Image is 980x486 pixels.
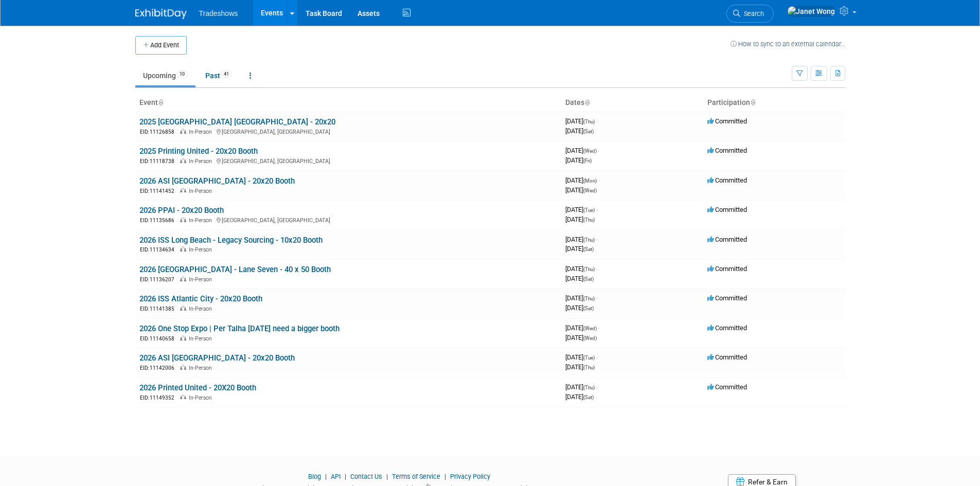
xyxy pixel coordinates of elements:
span: - [598,324,600,332]
span: In-Person [189,188,215,194]
a: 2026 [GEOGRAPHIC_DATA] - Lane Seven - 40 x 50 Booth [139,265,331,274]
span: EID: 11126858 [140,129,179,135]
span: EID: 11136207 [140,277,179,282]
span: (Tue) [583,207,595,213]
span: EID: 11135686 [140,218,179,223]
span: - [598,176,600,184]
div: [GEOGRAPHIC_DATA], [GEOGRAPHIC_DATA] [139,156,557,165]
span: [DATE] [565,275,594,282]
img: In-Person Event [180,394,186,400]
a: How to sync to an external calendar... [730,40,845,48]
span: [DATE] [565,176,600,184]
span: (Thu) [583,365,595,370]
a: Search [726,5,774,23]
img: In-Person Event [180,335,186,340]
span: (Sat) [583,276,594,282]
a: 2026 Printed United - 20X20 Booth [139,383,256,392]
span: - [596,206,598,213]
span: Search [740,10,764,17]
span: [DATE] [565,127,594,135]
span: - [596,294,598,302]
span: | [342,473,349,480]
span: (Thu) [583,119,595,124]
span: In-Person [189,217,215,224]
div: [GEOGRAPHIC_DATA], [GEOGRAPHIC_DATA] [139,215,557,224]
a: Terms of Service [392,473,440,480]
span: EID: 11141452 [140,188,179,194]
button: Add Event [135,36,187,55]
span: Committed [707,176,747,184]
img: In-Person Event [180,129,186,134]
span: - [598,147,600,154]
th: Participation [703,94,845,112]
img: In-Person Event [180,188,186,193]
span: In-Person [189,276,215,283]
span: | [442,473,449,480]
span: EID: 11149352 [140,395,179,401]
span: [DATE] [565,147,600,154]
img: Janet Wong [787,6,835,17]
span: In-Person [189,158,215,165]
a: Privacy Policy [450,473,490,480]
span: (Tue) [583,355,595,361]
a: API [331,473,341,480]
span: Committed [707,353,747,361]
span: - [596,353,598,361]
span: - [596,265,598,273]
span: EID: 11141385 [140,306,179,312]
img: In-Person Event [180,365,186,370]
span: EID: 11142006 [140,365,179,371]
span: [DATE] [565,156,592,164]
a: 2026 ASI [GEOGRAPHIC_DATA] - 20x20 Booth [139,353,295,363]
span: (Wed) [583,188,597,193]
img: In-Person Event [180,246,186,251]
span: (Thu) [583,217,595,223]
span: (Thu) [583,266,595,272]
span: In-Person [189,394,215,401]
a: 2026 ASI [GEOGRAPHIC_DATA] - 20x20 Booth [139,176,295,186]
span: Committed [707,147,747,154]
span: (Mon) [583,178,597,184]
span: [DATE] [565,304,594,312]
span: In-Person [189,365,215,371]
a: Past41 [198,66,240,85]
img: In-Person Event [180,158,186,163]
span: (Thu) [583,385,595,390]
span: Committed [707,383,747,391]
span: - [596,236,598,243]
a: 2026 ISS Long Beach - Legacy Sourcing - 10x20 Booth [139,236,323,245]
img: In-Person Event [180,276,186,281]
span: [DATE] [565,294,598,302]
span: (Wed) [583,148,597,154]
span: Tradeshows [199,9,238,17]
span: Committed [707,324,747,332]
span: 10 [176,70,188,78]
span: In-Person [189,246,215,253]
span: In-Person [189,129,215,135]
span: - [596,383,598,391]
a: Sort by Event Name [158,98,163,106]
span: (Fri) [583,158,592,164]
span: [DATE] [565,236,598,243]
span: [DATE] [565,334,597,341]
span: [DATE] [565,215,595,223]
span: [DATE] [565,393,594,401]
span: Committed [707,294,747,302]
span: [DATE] [565,324,600,332]
span: EID: 11140658 [140,336,179,341]
span: (Sat) [583,305,594,311]
a: 2026 One Stop Expo | Per Talha [DATE] need a bigger booth [139,324,340,333]
span: Committed [707,265,747,273]
span: (Wed) [583,326,597,331]
span: [DATE] [565,383,598,391]
span: Committed [707,206,747,213]
a: Sort by Participation Type [750,98,755,106]
div: [GEOGRAPHIC_DATA], [GEOGRAPHIC_DATA] [139,127,557,136]
a: Contact Us [350,473,382,480]
span: [DATE] [565,353,598,361]
span: EID: 11118738 [140,158,179,164]
span: [DATE] [565,206,598,213]
span: Committed [707,117,747,125]
a: 2025 [GEOGRAPHIC_DATA] [GEOGRAPHIC_DATA] - 20x20 [139,117,335,127]
a: Sort by Start Date [584,98,590,106]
